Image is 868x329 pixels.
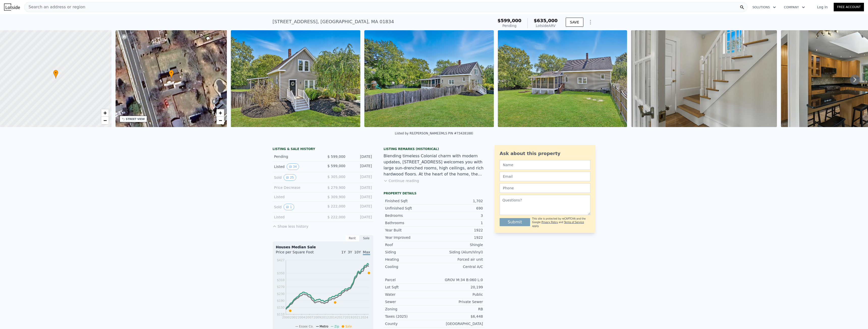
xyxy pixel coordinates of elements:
div: Private Sewer [434,299,483,304]
span: + [219,110,222,116]
div: LISTING & SALE HISTORY [273,147,373,152]
span: 1Y [341,250,346,254]
div: Bedrooms [385,213,434,218]
div: 1922 [434,228,483,233]
div: Zoning [385,307,434,312]
div: Price Decrease [274,185,319,190]
span: + [103,110,106,116]
span: • [169,71,174,75]
div: Heating [385,257,434,262]
div: Pending [498,23,522,28]
tspan: $427 [277,258,285,262]
a: Terms of Service [564,221,584,224]
div: • [169,70,174,79]
div: Siding (Alum/Vinyl) [434,250,483,255]
tspan: $310 [277,278,285,282]
a: Zoom in [216,109,224,117]
a: Zoom out [216,117,224,124]
div: Lot Sqft [385,285,434,290]
span: $ 309,900 [328,195,345,199]
span: Search an address or region [24,4,85,10]
div: Blending timeless Colonial charm with modern updates, [STREET_ADDRESS] welcomes you with large su... [384,153,484,177]
button: View historical data [287,163,299,170]
div: 1,702 [434,198,483,203]
div: Listing Remarks (Historical) [384,147,484,151]
div: Lotside ARV [534,23,558,28]
a: Free Account [834,3,864,11]
span: $ 222,000 [328,215,345,219]
div: [DATE] [349,163,372,170]
div: Sold [274,174,319,181]
div: Ask about this property [500,150,590,157]
button: Continue reading [384,178,419,183]
tspan: 2024 [361,316,368,319]
span: − [219,117,222,124]
div: Unfinished Sqft [385,206,434,211]
img: Sale: 167711542 Parcel: 42308555 [498,30,627,127]
div: Listed [274,215,319,220]
tspan: $190 [277,299,285,303]
div: [DATE] [349,215,372,220]
a: Privacy Policy [541,221,558,224]
a: Log In [811,5,834,10]
div: Year Improved [385,235,434,240]
div: Public [434,292,483,297]
span: $ 599,000 [328,155,345,159]
div: 1 [434,220,483,225]
div: 20,199 [434,285,483,290]
span: $ 279,900 [328,186,345,190]
span: Zip [334,325,339,328]
tspan: 2017 [337,316,345,319]
button: Show less history [273,222,308,229]
button: View historical data [284,174,296,181]
tspan: $150 [277,306,285,309]
div: 1922 [434,235,483,240]
div: Parcel [385,277,434,282]
div: Shingle [434,242,483,247]
div: Price per Square Foot [276,250,323,258]
div: 690 [434,206,483,211]
div: $6,448 [434,314,483,319]
div: Water [385,292,434,297]
div: Forced air unit [434,257,483,262]
span: Essex Co. [299,325,314,328]
button: Company [780,3,809,12]
span: − [103,117,106,124]
div: Year Built [385,228,434,233]
div: STREET VIEW [126,117,145,121]
div: [DATE] [349,185,372,190]
tspan: 2004 [298,316,306,319]
img: Sale: 167711542 Parcel: 42308555 [231,30,360,127]
button: Submit [500,218,530,226]
span: $ 599,000 [328,164,345,168]
img: Lotside [4,4,20,11]
button: SAVE [566,18,583,27]
button: View historical data [284,204,294,210]
button: Show Options [585,17,595,27]
div: Roof [385,242,434,247]
div: [STREET_ADDRESS] , [GEOGRAPHIC_DATA] , MA 01834 [273,18,394,25]
div: Bathrooms [385,220,434,225]
tspan: 2014 [329,316,337,319]
div: Listed by RE/[PERSON_NAME] (MLS PIN #73428188) [395,132,473,135]
a: Zoom in [101,109,109,117]
tspan: 2002 [290,316,298,319]
div: Houses Median Sale [276,245,370,250]
div: 3 [434,213,483,218]
span: $599,000 [498,18,522,23]
tspan: 2009 [313,316,321,319]
input: Email [500,172,590,181]
div: Finished Sqft [385,198,434,203]
img: Sale: 167711542 Parcel: 42308555 [364,30,494,127]
tspan: 2012 [321,316,329,319]
div: Sale [359,235,373,242]
span: Sale [345,325,352,328]
button: Solutions [748,3,780,12]
img: Sale: 167711542 Parcel: 42308555 [631,30,777,127]
div: Sewer [385,299,434,304]
div: [DATE] [349,154,372,159]
a: Zoom out [101,117,109,124]
div: [DATE] [349,174,372,181]
div: Sold [274,204,319,210]
div: RB [434,307,483,312]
